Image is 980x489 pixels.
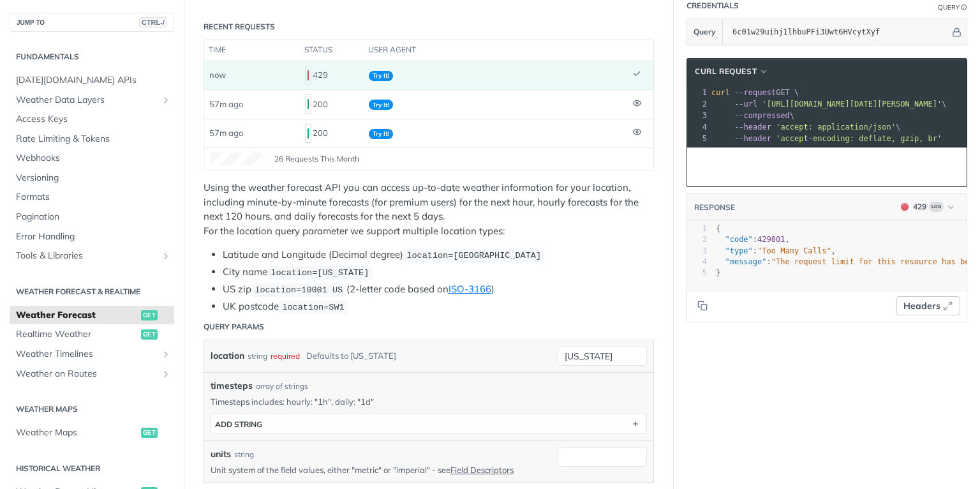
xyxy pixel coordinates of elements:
[161,349,171,359] button: Show subpages for Weather Timelines
[757,246,831,255] span: "Too Many Calls"
[161,95,171,105] button: Show subpages for Weather Data Layers
[10,246,174,266] a: Tools & LibrariesShow subpages for Tools & Libraries
[938,3,967,12] div: QueryInformation
[16,250,158,262] span: Tools & Libraries
[223,265,654,280] li: City name
[716,268,720,277] span: }
[10,130,174,149] a: Rate Limiting & Tokens
[300,40,364,61] th: status
[716,235,790,244] span: : ,
[950,26,963,38] button: Hide
[903,299,940,313] span: Headers
[776,134,942,143] span: 'accept-encoding: deflate, gzip, br'
[16,172,171,184] span: Versioning
[306,347,396,365] div: Defaults to [US_STATE]
[901,203,909,211] span: 429
[694,296,711,315] button: Copy to clipboard
[204,21,275,33] div: Recent Requests
[16,309,138,322] span: Weather Forecast
[16,368,158,380] span: Weather on Routes
[16,426,138,439] span: Weather Maps
[10,306,174,325] a: Weather Forecastget
[10,110,174,129] a: Access Keys
[961,4,967,11] i: Information
[687,234,707,245] div: 2
[10,169,174,188] a: Versioning
[687,110,709,121] div: 3
[695,66,757,77] span: cURL Request
[687,19,723,45] button: Query
[694,158,711,177] button: Copy to clipboard
[10,365,174,384] a: Weather on RoutesShow subpages for Weather on Routes
[711,100,947,109] span: \
[913,201,926,213] div: 429
[10,227,174,246] a: Error Handling
[223,248,654,262] li: Latitude and Longitude (Decimal degree)
[209,70,226,80] span: now
[725,235,752,244] span: "code"
[211,347,244,365] label: location
[234,449,254,460] div: string
[776,123,896,132] span: 'accept: application/json'
[929,202,944,212] span: Log
[725,246,752,255] span: "type"
[10,345,174,364] a: Weather TimelinesShow subpages for Weather Timelines
[687,133,709,144] div: 5
[10,149,174,168] a: Webhooks
[10,91,174,110] a: Weather Data LayersShow subpages for Weather Data Layers
[369,129,393,139] span: Try It!
[211,379,253,393] span: timesteps
[209,99,243,109] span: 57m ago
[282,303,344,312] span: location=SW1
[271,347,300,365] div: required
[873,160,950,175] span: Replay Request
[10,423,174,442] a: Weather Mapsget
[256,380,308,392] div: array of strings
[687,257,707,267] div: 4
[215,419,262,429] div: ADD string
[694,201,736,214] button: RESPONSE
[687,223,707,234] div: 1
[711,88,730,97] span: curl
[726,19,950,45] input: apikey
[406,251,541,260] span: location=[GEOGRAPHIC_DATA]
[734,100,757,109] span: --url
[16,94,158,107] span: Weather Data Layers
[305,64,359,86] div: 429
[10,51,174,63] h2: Fundamentals
[204,321,264,333] div: Query Params
[271,268,369,278] span: location=[US_STATE]
[211,153,262,165] canvas: Line Graph
[305,123,359,144] div: 200
[762,100,942,109] span: '[URL][DOMAIN_NAME][DATE][PERSON_NAME]'
[209,128,243,138] span: 57m ago
[10,286,174,297] h2: Weather Forecast & realtime
[10,188,174,207] a: Formats
[734,111,790,120] span: --compressed
[938,3,960,12] div: Query
[16,230,171,243] span: Error Handling
[725,257,766,266] span: "message"
[16,152,171,165] span: Webhooks
[10,325,174,344] a: Realtime Weatherget
[161,251,171,261] button: Show subpages for Tools & Libraries
[690,65,773,78] button: cURL Request
[694,26,716,38] span: Query
[204,181,654,238] p: Using the weather forecast API you can access up-to-date weather information for your location, i...
[896,296,960,315] button: Headers
[10,71,174,90] a: [DATE][DOMAIN_NAME] APIs
[10,403,174,415] h2: Weather Maps
[687,98,709,110] div: 2
[211,448,231,461] label: units
[211,414,646,433] button: ADD string
[16,211,171,223] span: Pagination
[687,87,709,98] div: 1
[734,123,771,132] span: --header
[141,428,158,438] span: get
[139,17,167,27] span: CTRL-/
[10,463,174,474] h2: Historical Weather
[687,246,707,257] div: 3
[16,74,171,87] span: [DATE][DOMAIN_NAME] APIs
[850,154,960,180] button: Replay Request
[141,310,158,320] span: get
